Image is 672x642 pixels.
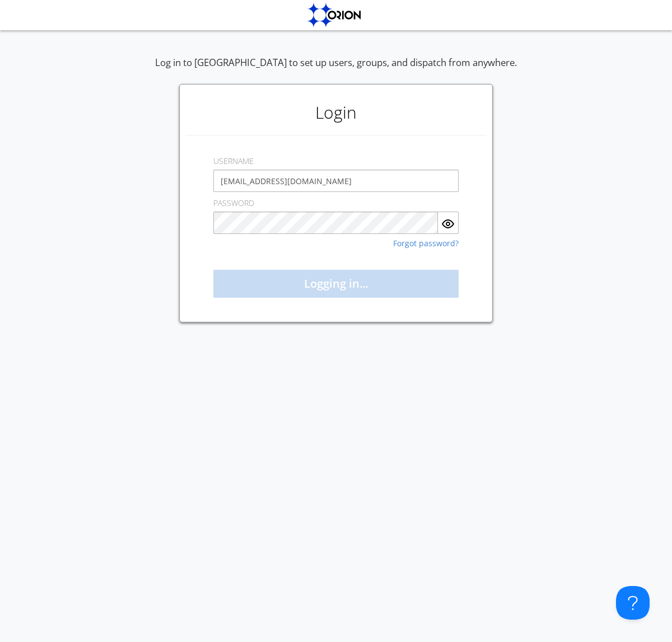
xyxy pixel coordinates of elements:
[213,198,254,209] label: PASSWORD
[393,240,459,247] a: Forgot password?
[185,90,487,135] h1: Login
[616,586,650,620] iframe: Toggle Customer Support
[213,212,438,234] input: Password
[213,156,254,167] label: USERNAME
[441,217,455,231] img: eye.svg
[155,56,517,84] div: Log in to [GEOGRAPHIC_DATA] to set up users, groups, and dispatch from anywhere.
[213,270,459,298] button: Logging in...
[438,212,459,234] button: Show Password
